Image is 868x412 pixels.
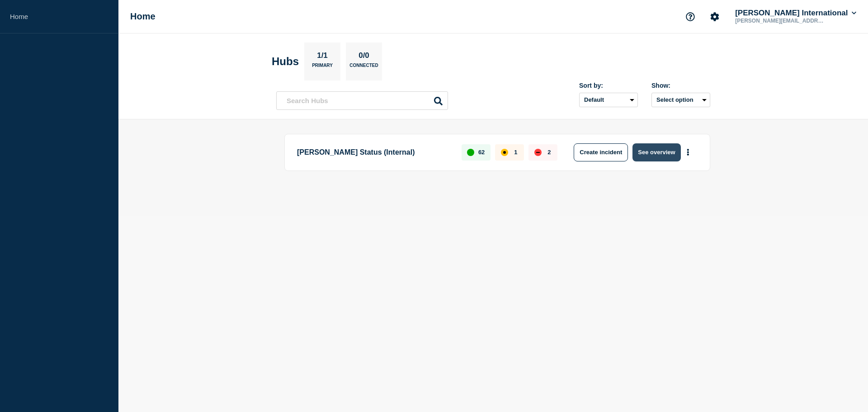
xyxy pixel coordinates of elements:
[651,82,710,89] div: Show:
[651,93,710,107] button: Select option
[534,149,542,156] div: down
[733,18,827,24] p: [PERSON_NAME][EMAIL_ADDRESS][PERSON_NAME][DOMAIN_NAME]
[579,82,638,89] div: Sort by:
[682,144,694,161] button: More actions
[297,143,451,161] p: [PERSON_NAME] Status (Internal)
[272,55,299,68] h2: Hubs
[467,149,474,156] div: up
[574,143,628,161] button: Create incident
[349,63,378,72] p: Connected
[130,11,156,22] h1: Home
[312,63,333,72] p: Primary
[501,149,508,156] div: affected
[314,51,331,63] p: 1/1
[478,149,485,156] p: 62
[276,91,448,110] input: Search Hubs
[705,7,724,26] button: Account settings
[681,7,700,26] button: Support
[579,93,638,107] select: Sort by
[547,149,551,156] p: 2
[355,51,373,63] p: 0/0
[733,9,858,18] button: [PERSON_NAME] International
[514,149,517,156] p: 1
[632,143,680,161] button: See overview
